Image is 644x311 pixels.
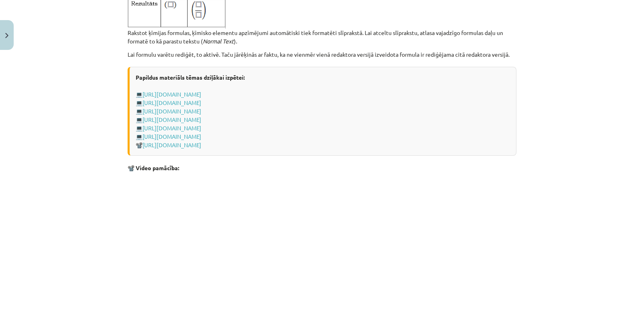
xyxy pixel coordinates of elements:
[128,50,516,59] p: Lai formulu varētu rediģēt, to aktivē. Taču jārēķinās ar faktu, ka ne vienmēr vienā redaktora ver...
[142,141,201,148] a: [URL][DOMAIN_NAME]
[142,99,201,106] a: [URL][DOMAIN_NAME]
[128,164,179,171] strong: 📽️ Video pamācība:
[142,91,201,98] a: [URL][DOMAIN_NAME]
[5,33,8,38] img: icon-close-lesson-0947bae3869378f0d4975bcd49f059093ad1ed9edebbc8119c70593378902aed.svg
[203,37,234,45] em: Normal Text
[142,133,201,140] a: [URL][DOMAIN_NAME]
[136,74,245,81] strong: Papildus materiāls tēmas dziļākai izpētei:
[142,116,201,123] a: [URL][DOMAIN_NAME]
[142,124,201,132] a: [URL][DOMAIN_NAME]
[142,107,201,115] a: [URL][DOMAIN_NAME]
[128,67,516,156] div: 💻 💻 💻 💻 💻 💻 📽️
